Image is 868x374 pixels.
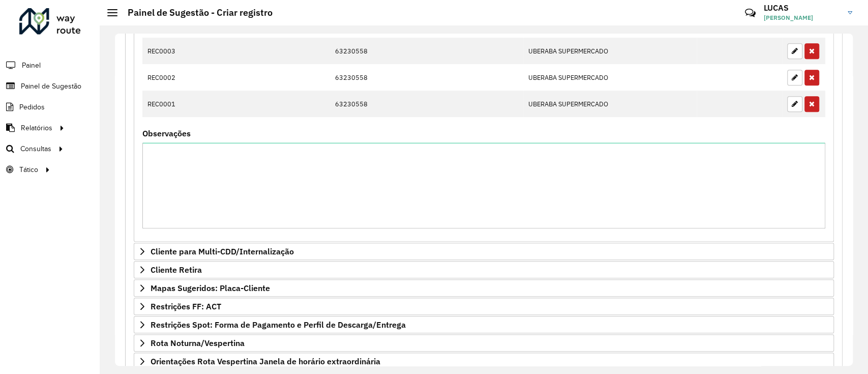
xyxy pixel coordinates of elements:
[151,284,270,292] span: Mapas Sugeridos: Placa-Cliente
[134,261,834,278] a: Cliente Retira
[21,123,52,133] span: Relatórios
[151,247,294,255] span: Cliente para Multi-CDD/Internalização
[151,266,202,274] span: Cliente Retira
[523,91,697,117] td: UBERABA SUPERMERCADO
[151,339,245,347] span: Rota Noturna/Vespertina
[134,334,834,352] a: Rota Noturna/Vespertina
[151,321,406,329] span: Restrições Spot: Forma de Pagamento e Perfil de Descarga/Entrega
[151,357,380,365] span: Orientações Rota Vespertina Janela de horário extraordinária
[22,60,41,71] span: Painel
[330,38,523,64] td: 63230558
[21,81,81,92] span: Painel de Sugestão
[134,316,834,333] a: Restrições Spot: Forma de Pagamento e Perfil de Descarga/Entrega
[764,13,840,22] span: [PERSON_NAME]
[20,143,51,154] span: Consultas
[523,38,697,64] td: UBERABA SUPERMERCADO
[142,91,217,117] td: REC0001
[764,3,840,13] h3: LUCAS
[142,127,191,139] label: Observações
[19,164,38,175] span: Tático
[142,38,217,64] td: REC0003
[134,353,834,370] a: Orientações Rota Vespertina Janela de horário extraordinária
[19,102,45,112] span: Pedidos
[523,64,697,91] td: UBERABA SUPERMERCADO
[134,298,834,315] a: Restrições FF: ACT
[330,91,523,117] td: 63230558
[142,64,217,91] td: REC0002
[134,279,834,297] a: Mapas Sugeridos: Placa-Cliente
[134,243,834,260] a: Cliente para Multi-CDD/Internalização
[739,2,761,24] a: Contato Rápido
[117,7,273,18] h2: Painel de Sugestão - Criar registro
[151,302,221,310] span: Restrições FF: ACT
[330,64,523,91] td: 63230558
